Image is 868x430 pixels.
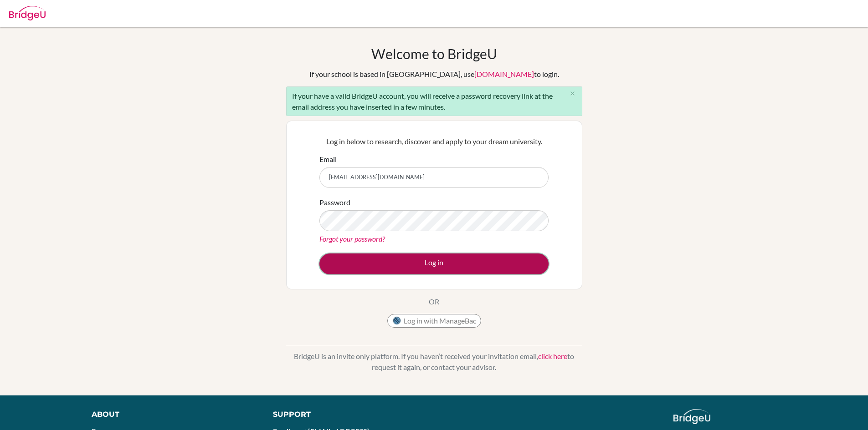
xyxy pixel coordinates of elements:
img: Bridge-U [9,6,46,20]
div: If your have a valid BridgeU account, you will receive a password recovery link at the email addr... [286,86,582,116]
div: If your school is based in [GEOGRAPHIC_DATA], use to login. [309,69,559,80]
a: [DOMAIN_NAME] [474,70,534,78]
p: OR [429,296,439,307]
div: About [92,409,252,420]
h1: Welcome to BridgeU [371,46,497,62]
img: logo_white@2x-f4f0deed5e89b7ecb1c2cc34c3e3d731f90f0f143d5ea2071677605dd97b5244.png [673,409,710,424]
label: Email [319,154,337,165]
i: close [569,90,576,97]
a: Forgot your password? [319,234,385,243]
button: Close [564,87,582,101]
button: Log in with ManageBac [387,314,481,328]
p: Log in below to research, discover and apply to your dream university. [319,136,549,147]
p: BridgeU is an invite only platform. If you haven’t received your invitation email, to request it ... [286,351,582,373]
div: Support [273,409,423,420]
label: Password [319,197,350,208]
a: click here [538,352,567,360]
button: Log in [319,253,549,274]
